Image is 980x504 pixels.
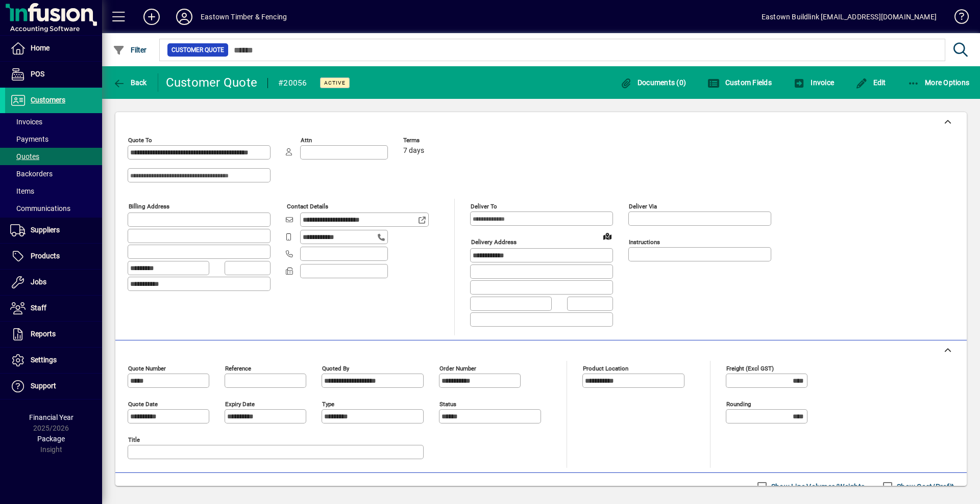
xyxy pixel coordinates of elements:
a: Knowledge Base [947,2,967,35]
app-page-header-button: Back [102,73,158,92]
a: Items [5,182,102,200]
span: Financial Year [29,413,73,421]
span: Settings [31,356,57,364]
div: Customer Quote [166,74,258,91]
a: Reports [5,322,102,347]
mat-label: Deliver To [471,203,497,210]
a: Products [5,244,102,269]
a: Quotes [5,148,102,165]
mat-label: Rounding [726,400,751,407]
span: Staff [31,304,46,312]
div: #20056 [278,75,307,91]
mat-label: Order number [439,364,476,372]
mat-label: Expiry date [225,400,255,407]
mat-label: Status [439,400,456,407]
mat-label: Quote date [128,400,158,407]
a: Communications [5,200,102,217]
span: Edit [855,78,886,87]
button: Invoice [791,73,837,92]
mat-label: Quote To [128,137,152,144]
span: Support [31,382,56,390]
button: Documents (0) [617,73,689,92]
a: Payments [5,130,102,148]
mat-label: Type [322,400,334,407]
div: Eastown Buildlink [EMAIL_ADDRESS][DOMAIN_NAME] [762,9,937,25]
span: Payments [10,135,48,143]
span: Home [31,44,50,52]
a: Home [5,36,102,61]
span: Package [37,435,65,443]
label: Show Line Volumes/Weights [769,482,865,492]
span: Products [31,252,60,260]
span: Custom Fields [707,78,772,87]
span: More Options [908,78,970,87]
a: Staff [5,296,102,321]
a: Invoices [5,113,102,130]
button: More Options [905,73,972,92]
button: Back [110,73,150,92]
span: Customers [31,96,65,104]
a: Support [5,374,102,399]
span: Back [113,78,147,87]
button: Custom Fields [705,73,774,92]
a: View on map [599,228,616,244]
mat-label: Title [128,436,140,443]
mat-label: Reference [225,364,251,372]
span: Filter [113,46,147,54]
span: Quotes [10,152,39,161]
span: Invoice [793,78,834,87]
span: 7 days [403,147,424,155]
mat-label: Quote number [128,364,166,372]
button: Filter [110,41,150,59]
span: Communications [10,204,70,213]
mat-label: Deliver via [629,203,657,210]
span: Customer Quote [171,45,224,55]
button: Add [135,8,168,26]
a: POS [5,62,102,87]
label: Show Cost/Profit [895,482,954,492]
mat-label: Freight (excl GST) [726,364,774,372]
a: Jobs [5,270,102,295]
button: Edit [853,73,889,92]
span: Documents (0) [620,78,686,87]
span: Reports [31,330,56,338]
span: Invoices [10,118,42,126]
span: Suppliers [31,226,60,234]
span: Active [324,79,346,86]
button: Profile [168,8,201,26]
mat-label: Product location [583,364,628,372]
span: POS [31,70,44,78]
div: Eastown Timber & Fencing [201,9,287,25]
a: Settings [5,348,102,373]
mat-label: Attn [301,137,312,144]
span: Terms [403,137,464,144]
span: Items [10,187,34,195]
span: Jobs [31,278,46,286]
mat-label: Instructions [629,238,660,246]
mat-label: Quoted by [322,364,349,372]
a: Backorders [5,165,102,182]
span: Backorders [10,170,53,178]
a: Suppliers [5,218,102,243]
